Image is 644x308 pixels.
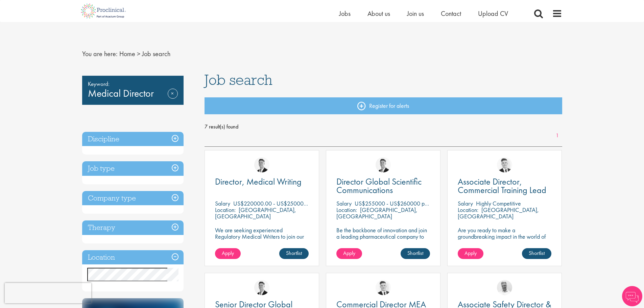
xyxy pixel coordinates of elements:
[407,9,424,18] a: Join us
[137,49,140,58] span: >
[458,227,551,259] p: Are you ready to make a groundbreaking impact in the world of biotechnology? Join a growing compa...
[254,280,269,295] img: George Watson
[215,206,296,220] p: [GEOGRAPHIC_DATA], [GEOGRAPHIC_DATA]
[458,176,546,196] span: Associate Director, Commercial Training Lead
[336,206,357,214] span: Location:
[478,9,508,18] a: Upload CV
[82,76,184,105] div: Medical Director
[464,250,477,257] span: Apply
[82,161,184,176] h3: Job type
[142,49,170,58] span: Job search
[82,49,118,58] span: You are here:
[119,49,135,58] a: breadcrumb link
[401,248,430,259] a: Shortlist
[367,9,390,18] a: About us
[5,283,91,303] iframe: reCAPTCHA
[622,286,642,306] img: Chatbot
[476,199,521,207] p: Highly Competitive
[522,248,551,259] a: Shortlist
[168,89,178,108] a: Remove
[205,71,272,89] span: Job search
[336,248,362,259] a: Apply
[497,280,512,295] img: Joshua Bye
[215,206,236,214] span: Location:
[336,206,418,220] p: [GEOGRAPHIC_DATA], [GEOGRAPHIC_DATA]
[82,132,184,146] h3: Discipline
[458,177,551,194] a: Associate Director, Commercial Training Lead
[458,206,539,220] p: [GEOGRAPHIC_DATA], [GEOGRAPHIC_DATA]
[343,250,355,257] span: Apply
[497,157,512,172] img: Nicolas Daniel
[552,132,562,140] a: 1
[336,176,422,196] span: Director Global Scientific Communications
[441,9,461,18] a: Contact
[215,248,241,259] a: Apply
[458,206,478,214] span: Location:
[215,227,309,253] p: We are seeking experienced Regulatory Medical Writers to join our client, a dynamic and growing b...
[215,176,302,187] span: Director, Medical Writing
[339,9,351,18] a: Jobs
[233,199,408,207] p: US$220000.00 - US$250000.00 per annum + Highly Competitive Salary
[215,199,230,207] span: Salary
[205,122,562,132] span: 7 result(s) found
[205,97,562,114] a: Register for alerts
[82,220,184,235] h3: Therapy
[82,250,184,265] h3: Location
[376,280,391,295] img: Nicolas Daniel
[222,250,234,257] span: Apply
[376,157,391,172] img: George Watson
[82,191,184,206] h3: Company type
[355,199,513,207] p: US$255000 - US$260000 per annum + Highly Competitive Salary
[254,157,269,172] img: George Watson
[336,227,430,259] p: Be the backbone of innovation and join a leading pharmaceutical company to help keep life-changin...
[458,248,483,259] a: Apply
[88,79,178,89] span: Keyword:
[336,199,352,207] span: Salary
[215,177,309,186] a: Director, Medical Writing
[336,177,430,194] a: Director Global Scientific Communications
[458,199,473,207] span: Salary
[279,248,309,259] a: Shortlist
